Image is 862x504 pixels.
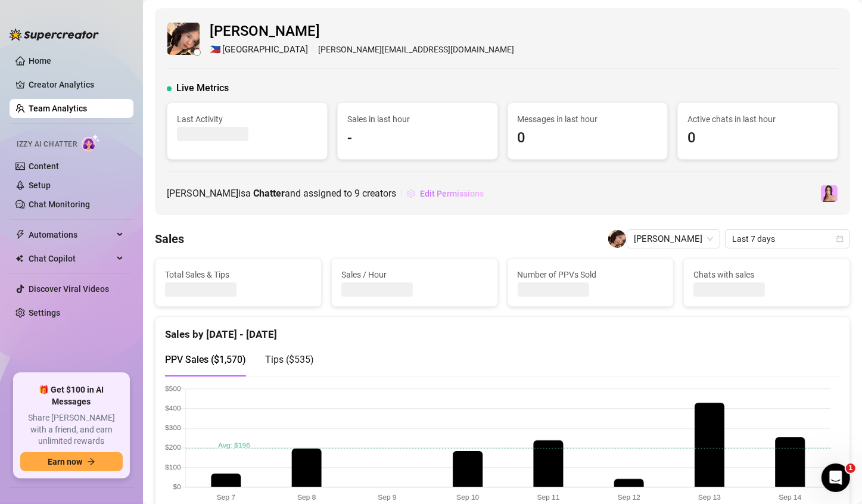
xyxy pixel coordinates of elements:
span: arrow-right [87,458,95,466]
span: [PERSON_NAME] is a and assigned to creators [167,186,396,201]
span: Active chats in last hour [687,113,828,126]
img: Joyce Valerio [608,230,626,248]
span: Joyce Valerio [634,230,713,248]
span: Automations [29,225,113,244]
img: Joyce Valerio [167,23,200,55]
button: Edit Permissions [406,184,484,203]
span: Last 7 days [732,230,843,248]
button: Earn nowarrow-right [20,452,123,471]
img: AI Chatter [82,134,100,151]
span: calendar [836,235,844,242]
span: Tips ( $535 ) [265,354,314,365]
span: 0 [518,127,658,150]
b: Chatter [253,188,285,199]
span: Chats with sales [693,268,840,281]
div: [PERSON_NAME][EMAIL_ADDRESS][DOMAIN_NAME] [210,43,514,57]
img: Chat Copilot [15,254,23,263]
span: - [347,127,488,150]
a: Setup [29,181,51,190]
img: Rynn [821,185,838,202]
img: logo-BBDzfeDw.svg [10,29,99,41]
a: Content [29,161,59,171]
span: Chat Copilot [29,249,113,268]
div: Sales by [DATE] - [DATE] [165,317,840,343]
span: Messages in last hour [518,113,658,126]
span: 🎁 Get $100 in AI Messages [20,384,123,407]
span: 0 [687,127,828,150]
span: setting [407,189,415,198]
a: Home [29,56,51,66]
span: [GEOGRAPHIC_DATA] [222,43,308,57]
a: Team Analytics [29,104,87,113]
span: thunderbolt [15,230,25,239]
a: Settings [29,308,60,318]
h4: Sales [155,231,184,247]
iframe: Intercom live chat [821,463,850,492]
span: 🇵🇭 [210,43,221,57]
span: Izzy AI Chatter [17,139,77,150]
span: 1 [846,463,855,473]
span: Live Metrics [176,81,229,95]
span: Edit Permissions [420,189,484,198]
span: Total Sales & Tips [165,268,312,281]
span: Earn now [48,457,82,466]
span: Share [PERSON_NAME] with a friend, and earn unlimited rewards [20,412,123,447]
span: Sales / Hour [341,268,488,281]
span: 9 [354,188,360,199]
a: Discover Viral Videos [29,284,109,294]
a: Chat Monitoring [29,200,90,209]
span: Number of PPVs Sold [518,268,664,281]
span: [PERSON_NAME] [210,20,514,43]
span: Sales in last hour [347,113,488,126]
span: Last Activity [177,113,318,126]
a: Creator Analytics [29,75,124,94]
span: PPV Sales ( $1,570 ) [165,354,246,365]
